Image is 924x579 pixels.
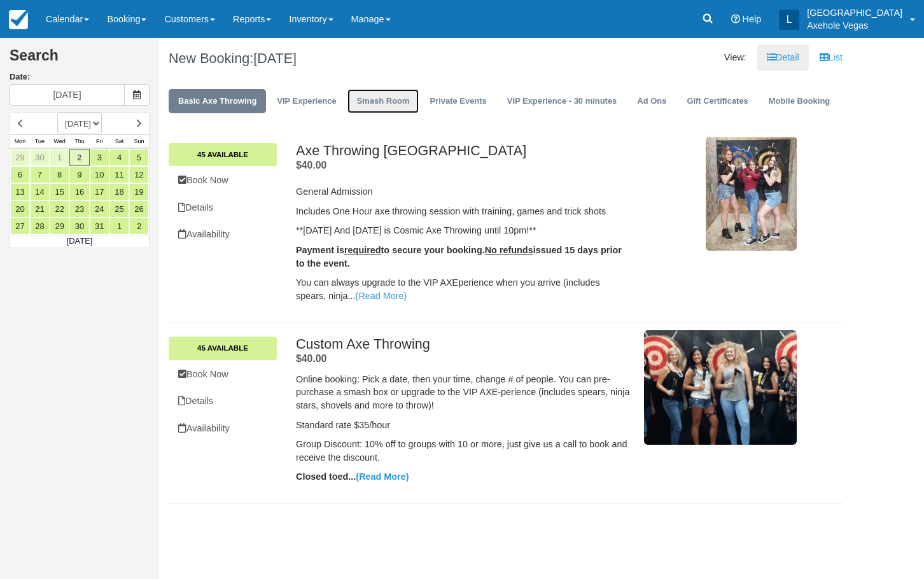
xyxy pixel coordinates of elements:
[296,337,630,352] h2: Custom Axe Throwing
[485,245,533,255] u: No refunds
[169,143,277,166] a: 45 Available
[356,471,409,482] a: (Read More)
[109,166,129,183] a: 11
[743,14,762,24] span: Help
[30,149,50,166] a: 30
[169,195,277,221] a: Details
[779,10,799,30] div: L
[296,160,326,171] strong: Price: $40
[169,167,277,193] a: Book Now
[706,136,797,251] img: M2-3
[296,276,630,302] p: You can always upgrade to the VIP AXEperience when you arrive (includes spears, ninja...
[109,218,129,235] a: 1
[50,200,69,218] a: 22
[30,183,50,200] a: 14
[10,235,150,248] td: [DATE]
[10,71,150,83] label: Date:
[296,353,326,364] strong: Price: $40
[129,218,149,235] a: 2
[9,10,28,29] img: checkfront-main-nav-mini-logo.png
[731,15,740,24] i: Help
[50,135,69,149] th: Wed
[10,166,30,183] a: 6
[69,218,89,235] a: 30
[296,245,622,269] strong: Payment is to secure your booking. issued 15 days prior to the event.
[129,200,149,218] a: 26
[296,224,630,237] p: **[DATE] And [DATE] is Cosmic Axe Throwing until 10pm!**
[10,149,30,166] a: 29
[129,166,149,183] a: 12
[50,183,69,200] a: 15
[169,221,277,248] a: Availability
[807,19,902,32] p: Axehole Vegas
[129,183,149,200] a: 19
[498,89,627,114] a: VIP Experience - 30 minutes
[169,361,277,387] a: Book Now
[10,48,150,71] h2: Search
[109,135,129,149] th: Sat
[30,135,50,149] th: Tue
[296,185,630,199] p: General Admission
[420,89,496,114] a: Private Events
[50,166,69,183] a: 8
[90,135,109,149] th: Fri
[10,200,30,218] a: 20
[759,89,839,114] a: Mobile Booking
[296,438,630,464] p: Group Discount: 10% off to groups with 10 or more, just give us a call to book and receive the di...
[296,373,630,412] p: Online booking: Pick a date, then your time, change # of people. You can pre-purchase a smash box...
[90,149,109,166] a: 3
[90,218,109,235] a: 31
[30,166,50,183] a: 7
[50,149,69,166] a: 1
[347,89,419,114] a: Smash Room
[90,183,109,200] a: 17
[810,45,852,71] a: List
[129,135,149,149] th: Sun
[296,160,326,171] span: $40.00
[169,415,277,442] a: Availability
[10,183,30,200] a: 13
[677,89,757,114] a: Gift Certificates
[169,51,496,66] h1: New Booking:
[10,218,30,235] a: 27
[30,218,50,235] a: 28
[627,89,676,114] a: Ad Ons
[296,205,630,218] p: Includes One Hour axe throwing session with training, games and trick shots
[644,330,797,445] img: M85-2
[757,45,809,71] a: Detail
[344,245,381,255] u: required
[296,143,630,158] h2: Axe Throwing [GEOGRAPHIC_DATA]
[169,89,266,114] a: Basic Axe Throwing
[296,471,409,482] strong: Closed toed...
[30,200,50,218] a: 21
[296,419,630,432] p: Standard rate $35/hour
[169,388,277,414] a: Details
[69,135,89,149] th: Thu
[10,135,30,149] th: Mon
[109,149,129,166] a: 4
[807,6,902,19] p: [GEOGRAPHIC_DATA]
[69,166,89,183] a: 9
[69,149,89,166] a: 2
[69,183,89,200] a: 16
[253,50,297,66] span: [DATE]
[356,291,407,301] a: (Read More)
[109,183,129,200] a: 18
[69,200,89,218] a: 23
[109,200,129,218] a: 25
[50,218,69,235] a: 29
[90,166,109,183] a: 10
[267,89,346,114] a: VIP Experience
[90,200,109,218] a: 24
[169,337,277,359] a: 45 Available
[129,149,149,166] a: 5
[715,45,756,71] li: View:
